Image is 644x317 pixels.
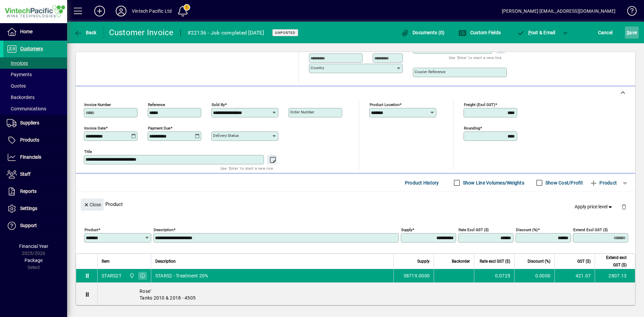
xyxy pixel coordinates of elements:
[480,258,510,265] span: Rate excl GST ($)
[132,6,172,16] div: Vintech Pacific Ltd
[577,258,591,265] span: GST ($)
[76,192,635,216] div: Product
[370,102,399,107] mat-label: Product location
[102,272,121,279] div: STARS2T
[220,164,273,172] mat-hint: Use 'Enter' to start a new line
[20,46,43,51] span: Customers
[404,272,430,279] span: 38719.0000
[79,201,105,207] app-page-header-button: Close
[3,69,67,80] a: Payments
[459,30,501,35] span: Custom Fields
[3,149,67,166] a: Financials
[514,269,554,282] td: 0.0000
[616,199,632,215] button: Delete
[596,27,614,39] button: Cancel
[7,106,46,111] span: Communications
[3,80,67,92] a: Quotes
[516,227,538,232] mat-label: Discount (%)
[449,54,501,61] mat-hint: Use 'Enter' to start a new line
[19,244,48,249] span: Financial Year
[98,282,635,307] div: Rose` Tanks 2010 & 2018 - 4505
[213,133,239,138] mat-label: Delivery status
[154,227,173,232] mat-label: Description
[187,28,264,38] div: #22136 - Job completed [DATE]
[109,27,174,38] div: Customer Invoice
[24,258,43,263] span: Package
[575,203,613,210] span: Apply price level
[311,65,324,70] mat-label: Country
[20,154,41,160] span: Financials
[3,132,67,149] a: Products
[20,189,37,194] span: Reports
[586,177,620,189] button: Product
[401,227,412,232] mat-label: Supply
[290,110,314,114] mat-label: Order number
[478,272,510,279] div: 0.0725
[513,27,559,39] button: Post & Email
[595,269,635,282] td: 2807.13
[7,60,28,66] span: Invoices
[74,30,97,35] span: Back
[81,199,104,211] button: Close
[415,69,445,74] mat-label: Courier Reference
[401,30,445,35] span: Documents (0)
[20,223,37,228] span: Support
[102,258,110,265] span: Item
[3,183,67,200] a: Reports
[148,126,170,130] mat-label: Payment due
[452,258,470,265] span: Backorder
[627,27,637,38] span: ave
[85,227,98,232] mat-label: Product
[7,72,32,77] span: Payments
[67,27,104,39] app-page-header-button: Back
[572,201,616,213] button: Apply price level
[7,95,35,100] span: Backorders
[502,6,615,16] div: [PERSON_NAME] [EMAIL_ADDRESS][DOMAIN_NAME]
[528,30,531,35] span: P
[20,29,33,34] span: Home
[457,27,502,39] button: Custom Fields
[573,227,608,232] mat-label: Extend excl GST ($)
[3,92,67,103] a: Backorders
[3,217,67,234] a: Support
[599,254,627,269] span: Extend excl GST ($)
[20,120,39,125] span: Suppliers
[155,272,208,279] span: STARS2 - Treatment 20%
[464,126,480,130] mat-label: Rounding
[84,126,106,130] mat-label: Invoice date
[155,258,176,265] span: Description
[3,57,67,69] a: Invoices
[127,272,135,279] span: Central
[84,149,92,154] mat-label: Title
[3,23,67,40] a: Home
[212,102,225,107] mat-label: Sold by
[598,27,613,38] span: Cancel
[20,137,39,143] span: Products
[625,27,639,39] button: Save
[20,171,31,177] span: Staff
[275,31,296,35] span: Unposted
[20,206,37,211] span: Settings
[89,5,110,17] button: Add
[3,200,67,217] a: Settings
[459,227,489,232] mat-label: Rate excl GST ($)
[622,1,636,23] a: Knowledge Base
[84,102,111,107] mat-label: Invoice number
[517,30,555,35] span: ost & Email
[627,30,629,35] span: S
[110,5,132,17] button: Profile
[148,102,165,107] mat-label: Reference
[402,177,442,189] button: Product History
[417,258,430,265] span: Supply
[3,166,67,183] a: Staff
[3,115,67,131] a: Suppliers
[462,179,524,186] label: Show Line Volumes/Weights
[3,103,67,114] a: Communications
[528,258,550,265] span: Discount (%)
[405,177,439,188] span: Product History
[554,269,595,282] td: 421.07
[544,179,583,186] label: Show Cost/Profit
[399,27,446,39] button: Documents (0)
[590,177,617,188] span: Product
[72,27,98,39] button: Back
